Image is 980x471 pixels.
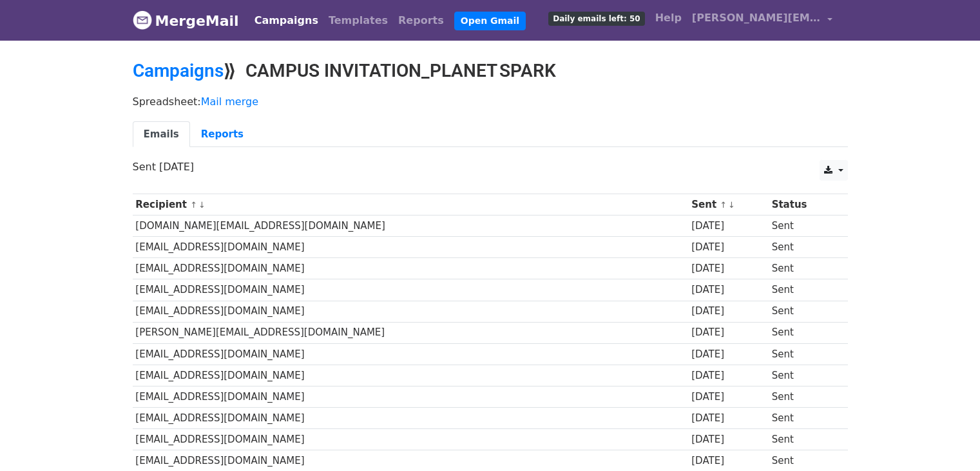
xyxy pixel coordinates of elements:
img: MergeMail logo [133,10,152,30]
a: Daily emails left: 50 [543,5,649,31]
div: [DATE] [691,261,765,276]
div: [DATE] [691,304,765,319]
span: Daily emails left: 50 [548,12,644,26]
td: Sent [769,279,838,301]
p: Spreadsheet: [133,95,848,108]
a: [PERSON_NAME][EMAIL_ADDRESS][DOMAIN_NAME] [687,5,838,35]
td: [DOMAIN_NAME][EMAIL_ADDRESS][DOMAIN_NAME] [133,215,689,237]
div: [DATE] [691,390,765,405]
a: ↓ [198,200,206,210]
td: [EMAIL_ADDRESS][DOMAIN_NAME] [133,237,689,258]
a: Emails [133,121,190,148]
a: Reports [190,121,255,148]
div: [DATE] [691,432,765,447]
a: ↓ [728,200,735,210]
a: Reports [393,8,449,34]
div: [DATE] [691,240,765,255]
th: Status [769,194,838,215]
td: [EMAIL_ADDRESS][DOMAIN_NAME] [133,343,689,365]
td: Sent [769,322,838,343]
a: Help [650,5,687,31]
span: [PERSON_NAME][EMAIL_ADDRESS][DOMAIN_NAME] [692,10,821,26]
td: [EMAIL_ADDRESS][DOMAIN_NAME] [133,408,689,429]
td: [EMAIL_ADDRESS][DOMAIN_NAME] [133,258,689,279]
td: Sent [769,365,838,386]
div: [DATE] [691,283,765,297]
a: Open Gmail [454,12,526,30]
a: Templates [323,8,393,34]
td: Sent [769,386,838,407]
td: Sent [769,343,838,365]
div: [DATE] [691,325,765,340]
a: Campaigns [133,60,224,81]
td: [PERSON_NAME][EMAIL_ADDRESS][DOMAIN_NAME] [133,322,689,343]
td: Sent [769,237,838,258]
td: Sent [769,215,838,237]
div: [DATE] [691,411,765,426]
td: Sent [769,429,838,450]
a: MergeMail [133,7,239,34]
td: [EMAIL_ADDRESS][DOMAIN_NAME] [133,365,689,386]
a: ↑ [190,200,197,210]
div: [DATE] [691,219,765,234]
a: Campaigns [249,8,323,34]
p: Sent [DATE] [133,160,848,174]
td: [EMAIL_ADDRESS][DOMAIN_NAME] [133,279,689,301]
th: Recipient [133,194,689,215]
div: [DATE] [691,347,765,362]
td: [EMAIL_ADDRESS][DOMAIN_NAME] [133,301,689,322]
div: [DATE] [691,368,765,383]
a: ↑ [720,200,727,210]
td: Sent [769,408,838,429]
td: Sent [769,301,838,322]
div: [DATE] [691,454,765,468]
th: Sent [688,194,768,215]
td: Sent [769,258,838,279]
a: Mail merge [201,95,258,108]
td: [EMAIL_ADDRESS][DOMAIN_NAME] [133,386,689,407]
td: [EMAIL_ADDRESS][DOMAIN_NAME] [133,429,689,450]
h2: ⟫ CAMPUS INVITATION_PLANET SPARK [133,60,848,82]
